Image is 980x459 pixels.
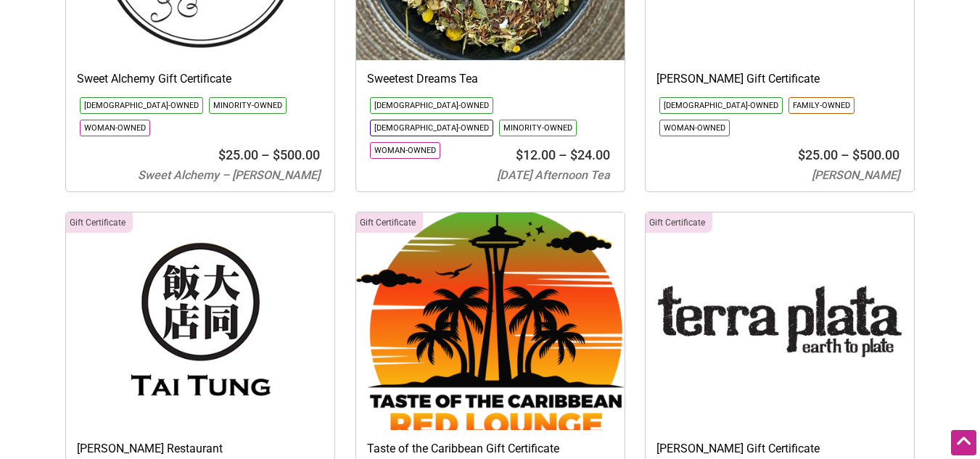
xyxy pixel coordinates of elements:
bdi: 25.00 [218,147,258,162]
li: Click to show only this community [370,97,493,114]
span: $ [218,147,226,162]
li: Click to show only this community [370,142,440,159]
h3: Taste of the Caribbean Gift Certificate [367,441,614,457]
span: – [841,147,849,162]
div: Click to show only this category [646,212,712,233]
h3: Sweet Alchemy Gift Certificate [77,71,324,87]
img: Terra Plata [646,212,914,430]
span: – [559,147,567,162]
span: – [261,147,270,162]
span: $ [852,147,860,162]
bdi: 24.00 [570,147,610,162]
h3: [PERSON_NAME] Gift Certificate [656,441,903,457]
h3: [PERSON_NAME] Gift Certificate [656,71,903,87]
li: Click to show only this community [209,97,287,114]
bdi: 12.00 [516,147,556,162]
bdi: 25.00 [798,147,838,162]
h3: Sweetest Dreams Tea [367,71,614,87]
div: Click to show only this category [356,212,423,233]
li: Click to show only this community [370,120,493,136]
span: $ [273,147,280,162]
span: [PERSON_NAME] [812,168,899,182]
li: Click to show only this community [499,120,577,136]
li: Click to show only this community [659,97,783,114]
li: Click to show only this community [80,97,203,114]
li: Click to show only this community [788,97,855,114]
bdi: 500.00 [273,147,320,162]
span: $ [798,147,805,162]
img: Tai Tung gift certificates [66,212,334,430]
li: Click to show only this community [80,120,150,136]
li: Click to show only this community [659,120,730,136]
span: $ [570,147,577,162]
h3: [PERSON_NAME] Restaurant [77,441,324,457]
span: $ [516,147,523,162]
span: Sweet Alchemy – [PERSON_NAME] [138,168,320,182]
bdi: 500.00 [852,147,899,162]
div: Scroll Back to Top [951,430,976,455]
div: Click to show only this category [66,212,133,233]
span: [DATE] Afternoon Tea [497,168,610,182]
img: Taste of the Caribbean logo [356,212,625,430]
